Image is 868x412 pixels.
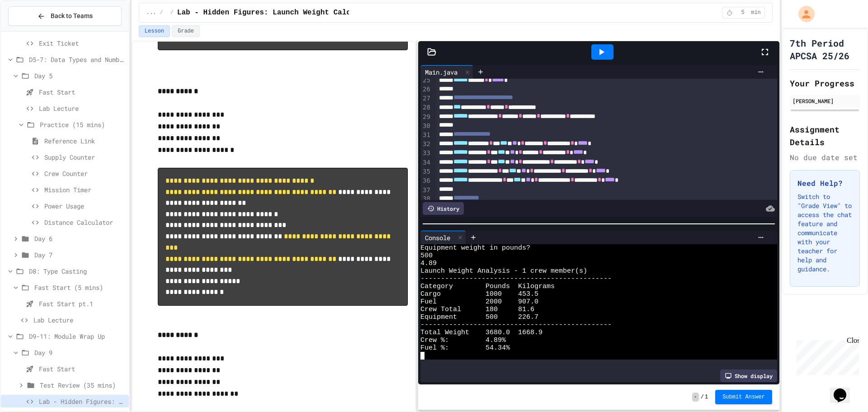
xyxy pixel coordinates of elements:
[420,122,432,131] div: 30
[39,397,125,406] span: Lab - Hidden Figures: Launch Weight Calculator
[420,140,432,149] div: 32
[40,120,125,129] span: Practice (15 mins)
[420,233,455,242] div: Console
[793,97,857,105] div: [PERSON_NAME]
[420,260,437,267] span: 4.89
[420,244,530,252] span: Equipment weight in pounds?
[420,76,432,85] div: 25
[34,234,125,243] span: Day 6
[146,9,156,16] span: ...
[39,364,125,374] span: Fast Start
[420,275,612,283] span: -----------------------------------------------
[40,380,125,390] span: Test Review (35 mins)
[4,4,62,57] div: Chat with us now!Close
[39,104,125,113] span: Lab Lecture
[44,201,125,211] span: Power Usage
[420,94,432,103] div: 27
[44,218,125,227] span: Distance Calculator
[751,9,761,16] span: min
[34,348,125,357] span: Day 9
[44,185,125,194] span: Mission Timer
[420,313,538,321] span: Equipment 500 226.7
[420,329,542,336] span: Total Weight 3680.0 1668.9
[420,283,555,290] span: Category Pounds Kilograms
[789,4,817,24] div: My Account
[692,393,699,402] span: -
[139,25,170,37] button: Lesson
[420,176,432,185] div: 36
[705,393,708,401] span: 1
[51,11,93,21] span: Back to Teams
[420,85,432,94] div: 26
[34,283,125,292] span: Fast Start (5 mins)
[177,7,377,18] span: Lab - Hidden Figures: Launch Weight Calculator
[797,178,852,189] h3: Need Help?
[420,306,534,313] span: Crew Total 180 81.6
[39,38,125,48] span: Exit Ticket
[420,65,473,79] div: Main.java
[420,186,432,195] div: 37
[420,113,432,122] div: 29
[790,77,860,90] h2: Your Progress
[830,376,859,403] iframe: chat widget
[29,266,125,276] span: D8: Type Casting
[170,9,174,16] span: /
[420,149,432,158] div: 33
[790,123,860,148] h2: Assignment Details
[701,393,704,401] span: /
[420,336,506,344] span: Crew %: 4.89%
[420,298,538,306] span: Fuel 2000 907.0
[420,252,433,260] span: 500
[797,192,852,274] p: Switch to "Grade View" to access the chat feature and communicate with your teacher for help and ...
[790,37,860,62] h1: 7th Period APCSA 25/26
[420,103,432,112] div: 28
[793,336,859,375] iframe: chat widget
[420,344,510,352] span: Fuel %: 54.34%
[39,299,125,308] span: Fast Start pt.1
[420,290,538,298] span: Cargo 1000 453.5
[790,152,860,163] div: No due date set
[722,393,765,401] span: Submit Answer
[33,315,125,325] span: Lab Lecture
[420,167,432,176] div: 35
[44,152,125,162] span: Supply Counter
[420,67,462,77] div: Main.java
[34,250,125,260] span: Day 7
[420,267,587,275] span: Launch Weight Analysis - 1 crew member(s)
[420,131,432,140] div: 31
[29,331,125,341] span: D9-11: Module Wrap Up
[736,9,750,16] span: 5
[34,71,125,81] span: Day 5
[39,87,125,97] span: Fast Start
[715,390,772,404] button: Submit Answer
[720,369,777,382] div: Show display
[420,158,432,167] div: 34
[8,6,122,26] button: Back to Teams
[44,136,125,146] span: Reference Link
[420,194,432,204] div: 38
[420,231,466,244] div: Console
[172,25,200,37] button: Grade
[423,202,464,215] div: History
[160,9,163,16] span: /
[420,321,612,329] span: -----------------------------------------------
[29,55,125,64] span: D5-7: Data Types and Number Calculations
[44,169,125,178] span: Crew Counter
